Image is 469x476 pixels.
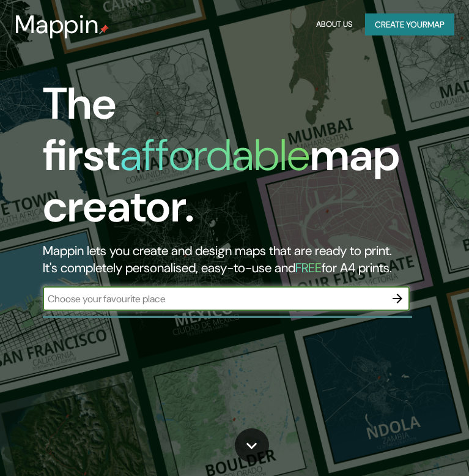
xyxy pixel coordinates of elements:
h5: FREE [295,259,322,277]
h1: The first map creator. [43,78,418,242]
button: Create yourmap [365,13,454,36]
h3: Mappin [15,10,99,39]
button: About Us [313,13,355,36]
h2: Mappin lets you create and design maps that are ready to print. It's completely personalised, eas... [43,242,418,277]
img: mappin-pin [99,24,109,34]
input: Choose your favourite place [43,292,385,306]
h1: affordable [120,127,310,184]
